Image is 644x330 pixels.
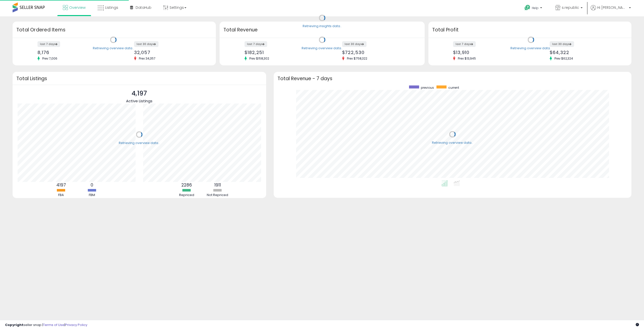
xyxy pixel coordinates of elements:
[119,141,160,145] div: Retrieving overview data..
[520,1,547,16] a: Help
[597,5,627,10] span: Hi [PERSON_NAME]
[510,46,551,51] div: Retrieving overview data..
[302,46,343,51] div: Retrieving overview data..
[69,5,86,10] span: Overview
[136,5,151,10] span: DataHub
[432,140,473,145] div: Retrieving overview data..
[532,6,539,10] span: Help
[105,5,118,10] span: Listings
[591,5,631,16] a: Hi [PERSON_NAME]
[93,46,134,51] div: Retrieving overview data..
[524,5,531,11] i: Get Help
[562,5,579,10] span: s.republic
